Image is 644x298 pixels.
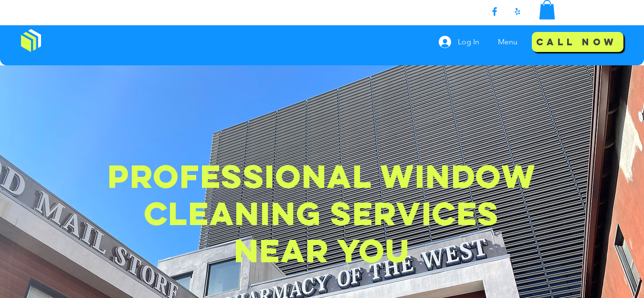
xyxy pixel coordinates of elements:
span: Professional Window Cleaning Services Near You [107,156,536,271]
img: Yelp! [512,6,523,17]
img: Window Cleaning Budds, Affordable window cleaning services near me in Los Angeles [21,29,41,52]
ul: Social Bar [489,6,523,17]
button: Log In [432,33,486,51]
span: Call Now [536,36,617,48]
span: Log In [454,37,483,47]
div: Menu [491,30,528,54]
img: Facebook [489,6,500,17]
p: Menu [493,30,522,54]
a: Call Now [532,32,623,52]
nav: Site [491,30,528,54]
